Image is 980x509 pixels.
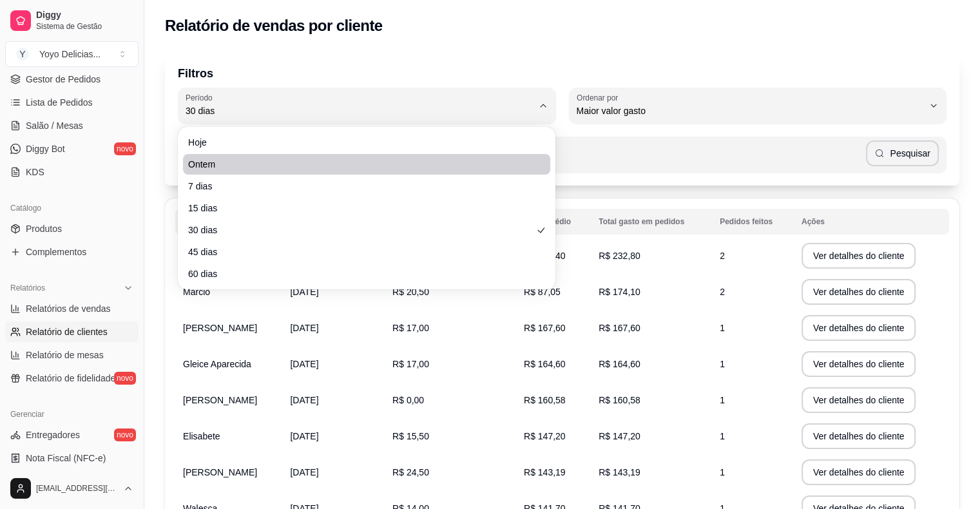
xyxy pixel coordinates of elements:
[802,459,916,485] button: Ver detalhes do cliente
[290,431,318,441] span: [DATE]
[183,323,257,333] span: [PERSON_NAME]
[599,359,640,369] span: R$ 164,60
[188,224,532,236] span: 30 dias
[577,92,622,103] label: Ordenar por
[794,209,949,235] th: Ações
[802,279,916,305] button: Ver detalhes do cliente
[392,395,424,405] span: R$ 0,00
[188,180,532,193] span: 7 dias
[10,283,45,293] span: Relatórios
[5,198,139,218] div: Catálogo
[36,21,133,32] span: Sistema de Gestão
[16,48,29,61] span: Y
[26,166,44,178] span: KDS
[720,287,725,297] span: 2
[188,267,532,280] span: 60 dias
[599,467,640,477] span: R$ 143,19
[5,41,139,67] button: Select a team
[524,395,566,405] span: R$ 160,58
[802,351,916,377] button: Ver detalhes do cliente
[720,323,725,333] span: 1
[712,209,794,235] th: Pedidos feitos
[524,287,561,297] span: R$ 87,05
[183,359,251,369] span: Gleice Aparecida
[26,73,101,86] span: Gestor de Pedidos
[183,467,257,477] span: [PERSON_NAME]
[392,467,429,477] span: R$ 24,50
[183,395,257,405] span: [PERSON_NAME]
[165,15,383,36] h2: Relatório de vendas por cliente
[175,209,282,235] th: Nome
[720,251,725,261] span: 2
[26,119,83,132] span: Salão / Mesas
[26,302,111,315] span: Relatórios de vendas
[26,452,106,465] span: Nota Fiscal (NFC-e)
[183,431,220,441] span: Elisabete
[599,251,640,261] span: R$ 232,80
[802,423,916,449] button: Ver detalhes do cliente
[591,209,712,235] th: Total gasto em pedidos
[26,222,62,235] span: Produtos
[392,323,429,333] span: R$ 17,00
[599,395,640,405] span: R$ 160,58
[599,431,640,441] span: R$ 147,20
[178,64,946,82] p: Filtros
[392,431,429,441] span: R$ 15,50
[290,287,318,297] span: [DATE]
[599,323,640,333] span: R$ 167,60
[392,287,429,297] span: R$ 20,50
[524,431,566,441] span: R$ 147,20
[802,315,916,341] button: Ver detalhes do cliente
[524,251,566,261] span: R$ 116,40
[26,96,93,109] span: Lista de Pedidos
[866,140,939,166] button: Pesquisar
[186,104,533,117] span: 30 dias
[290,323,318,333] span: [DATE]
[524,467,566,477] span: R$ 143,19
[26,142,65,155] span: Diggy Bot
[290,467,318,477] span: [DATE]
[524,359,566,369] span: R$ 164,60
[26,245,86,258] span: Complementos
[183,287,210,297] span: Márcio
[290,395,318,405] span: [DATE]
[26,349,104,361] span: Relatório de mesas
[36,483,118,494] span: [EMAIL_ADDRESS][DOMAIN_NAME]
[26,372,115,385] span: Relatório de fidelidade
[720,359,725,369] span: 1
[599,287,640,297] span: R$ 174,10
[720,395,725,405] span: 1
[524,323,566,333] span: R$ 167,60
[188,158,532,171] span: Ontem
[392,359,429,369] span: R$ 17,00
[36,10,133,21] span: Diggy
[186,92,216,103] label: Período
[188,136,532,149] span: Hoje
[39,48,101,61] div: Yoyo Delicias ...
[720,467,725,477] span: 1
[26,428,80,441] span: Entregadores
[290,359,318,369] span: [DATE]
[5,404,139,425] div: Gerenciar
[802,243,916,269] button: Ver detalhes do cliente
[577,104,924,117] span: Maior valor gasto
[188,245,532,258] span: 45 dias
[26,325,108,338] span: Relatório de clientes
[802,387,916,413] button: Ver detalhes do cliente
[720,431,725,441] span: 1
[188,202,532,215] span: 15 dias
